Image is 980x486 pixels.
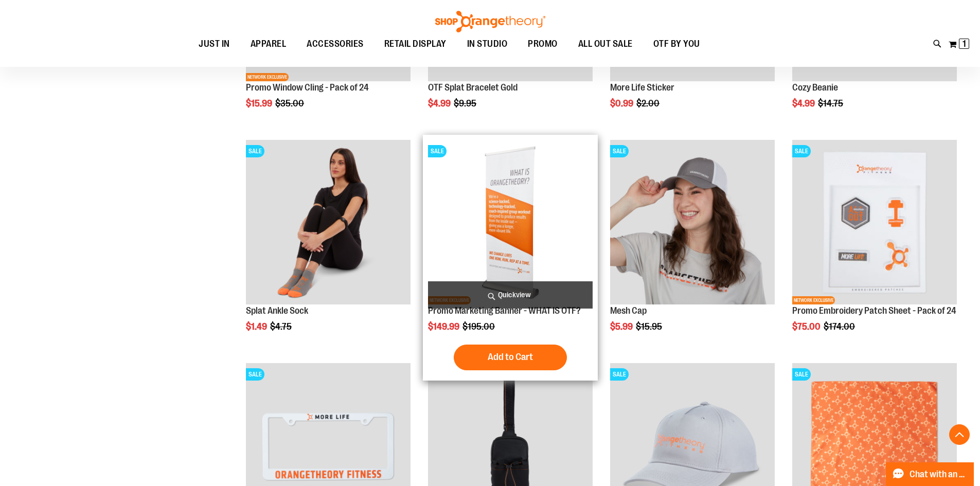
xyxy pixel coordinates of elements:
[467,32,508,56] span: IN STUDIO
[605,135,780,358] div: product
[610,145,629,157] span: SALE
[307,32,364,56] span: ACCESSORIES
[792,368,811,381] span: SALE
[792,145,811,157] span: SALE
[792,296,835,304] span: NETWORK EXCLUSIVE
[636,321,664,332] span: $15.95
[428,98,452,109] span: $4.99
[275,98,306,109] span: $35.00
[792,305,956,316] a: Promo Embroidery Patch Sheet - Pack of 24
[610,321,634,332] span: $5.99
[428,321,461,332] span: $149.99
[428,281,593,309] a: Quickview
[610,140,775,304] img: Product image for Orangetheory Mesh Cap
[246,321,269,332] span: $1.49
[949,424,970,445] button: Back To Top
[246,98,274,109] span: $15.99
[270,321,293,332] span: $4.75
[963,39,966,49] span: 1
[199,32,230,56] span: JUST IN
[428,305,581,316] a: Promo Marketing Banner - WHAT IS OTF?
[428,140,593,304] img: Product image for WHAT IS OTF? MARKETING BANNER
[251,32,287,56] span: APPAREL
[246,305,308,316] a: Splat Ankle Sock
[610,305,647,316] a: Mesh Cap
[246,145,264,157] span: SALE
[653,32,700,56] span: OTF BY YOU
[910,470,968,479] span: Chat with an Expert
[434,11,547,32] img: Shop Orangetheory
[610,82,674,93] a: More Life Sticker
[578,32,633,56] span: ALL OUT SALE
[787,135,962,358] div: product
[528,32,558,56] span: PROMO
[428,145,447,157] span: SALE
[454,98,478,109] span: $9.95
[428,82,518,93] a: OTF Splat Bracelet Gold
[636,98,661,109] span: $2.00
[610,98,635,109] span: $0.99
[886,462,974,486] button: Chat with an Expert
[824,321,857,332] span: $174.00
[488,351,533,363] span: Add to Cart
[454,345,567,370] button: Add to Cart
[246,368,264,381] span: SALE
[246,140,411,306] a: Product image for Splat Ankle SockSALE
[462,321,496,332] span: $195.00
[428,140,593,306] a: Product image for WHAT IS OTF? MARKETING BANNERSALENETWORK EXCLUSIVE
[384,32,447,56] span: RETAIL DISPLAY
[792,140,957,306] a: Product image for Embroidery Patch Sheet - Pack of 24SALENETWORK EXCLUSIVE
[423,135,598,381] div: product
[818,98,845,109] span: $14.75
[792,82,838,93] a: Cozy Beanie
[610,368,629,381] span: SALE
[241,135,416,358] div: product
[246,73,289,81] span: NETWORK EXCLUSIVE
[792,98,816,109] span: $4.99
[246,82,369,93] a: Promo Window Cling - Pack of 24
[610,140,775,306] a: Product image for Orangetheory Mesh CapSALE
[792,321,822,332] span: $75.00
[246,140,411,304] img: Product image for Splat Ankle Sock
[792,140,957,304] img: Product image for Embroidery Patch Sheet - Pack of 24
